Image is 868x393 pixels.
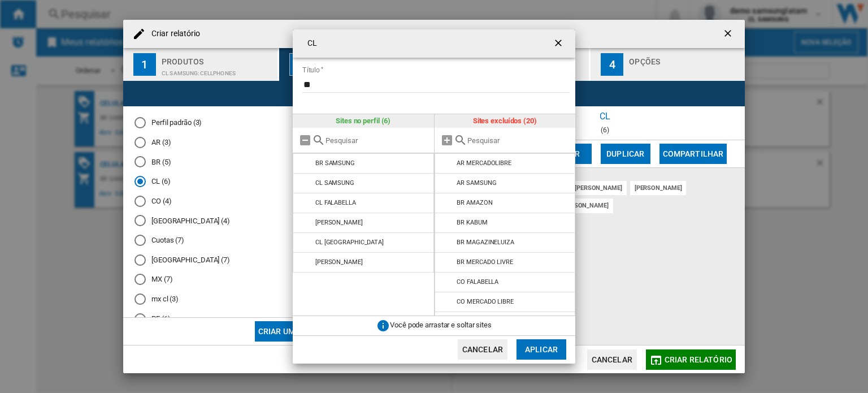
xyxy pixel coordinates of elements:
[315,219,363,226] div: [PERSON_NAME]
[457,179,496,187] div: AR SAMSUNG
[457,298,513,305] div: CO MERCADO LIBRE
[315,159,355,167] div: BR SAMSUNG
[325,136,428,145] input: Pesquisar
[435,114,576,128] div: Sites excluídos (20)
[553,37,566,51] ng-md-icon: getI18NText('BUTTONS.CLOSE_DIALOG')
[390,321,492,329] span: Você pode arrastar e soltar sites
[440,133,454,147] md-icon: Adicionar todos
[548,32,571,55] button: getI18NText('BUTTONS.CLOSE_DIALOG')
[315,239,384,246] div: CL [GEOGRAPHIC_DATA]
[293,114,434,128] div: Sites no perfil (6)
[457,278,498,286] div: CO FALABELLA
[457,258,513,266] div: BR MERCADO LIVRE
[457,159,511,167] div: AR MERCADOLIBRE
[298,133,312,147] md-icon: Remover tudo
[467,136,570,145] input: Pesquisar
[517,339,566,360] button: Aplicar
[315,179,354,187] div: CL SAMSUNG
[315,199,356,206] div: CL FALABELLA
[315,258,363,266] div: [PERSON_NAME]
[457,239,514,246] div: BR MAGAZINELUIZA
[457,219,487,226] div: BR KABUM
[458,339,507,360] button: Cancelar
[457,199,492,206] div: BR AMAZON
[302,38,317,49] h4: CL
